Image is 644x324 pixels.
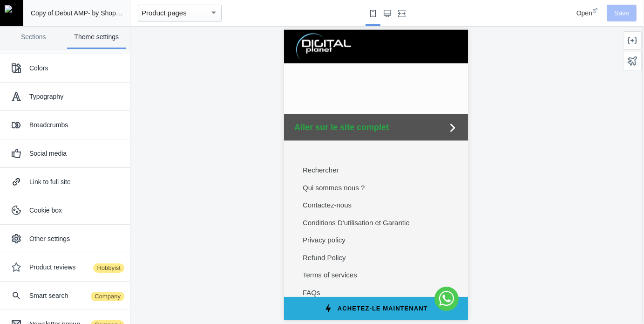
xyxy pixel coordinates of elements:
div: Social media [29,149,123,158]
button: Menu [158,7,178,26]
a: Conditions D'utilisation et Garantie [19,189,126,197]
a: Refund Policy [19,224,62,232]
span: - by Shop Sheriff [88,9,136,17]
p: Aller sur le site complet [10,91,105,104]
a: Theme settings [67,26,127,49]
a: image [10,3,80,30]
div: Other settings [29,234,123,243]
span: Open [576,9,592,17]
a: Contactez-nous [19,171,68,179]
span: Hobbyist [92,262,125,274]
div: Smart search [29,291,123,300]
div: Product reviews [29,262,123,272]
a: FAQs [19,259,36,267]
div: Link to full site [29,177,123,186]
div: Colors [29,63,123,73]
a: Rechercher [19,136,55,144]
img: main-logo_60x60_white.png [5,5,19,13]
div: Cookie box [29,206,123,215]
a: Qui sommes nous ? [19,154,81,162]
a: Sections [4,26,63,49]
div: Breadcrumbs [29,120,123,130]
span: Copy of Debut AMP [31,9,88,17]
a: Terms of services [19,241,73,249]
mat-select-trigger: Product pages [142,9,187,17]
span: Company [90,291,125,302]
div: Typography [29,92,123,101]
img: image [10,3,68,30]
a: Privacy policy [19,206,61,214]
